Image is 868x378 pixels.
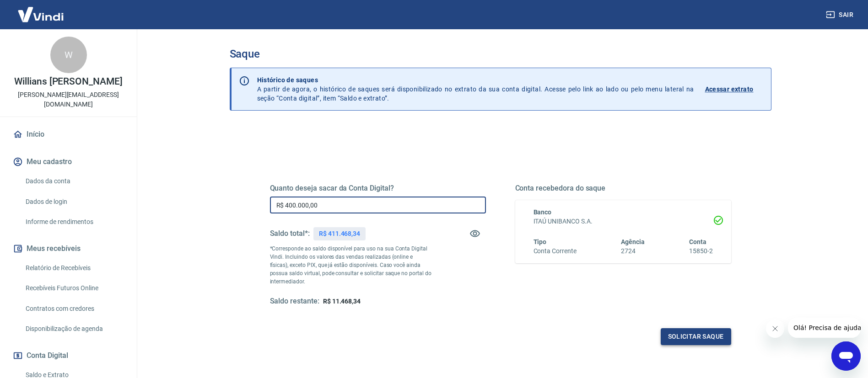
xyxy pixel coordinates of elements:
button: Conta Digital [11,346,126,366]
span: Agência [621,238,645,245]
span: R$ 11.468,34 [323,298,361,305]
span: Conta [689,238,706,245]
iframe: Fechar mensagem [766,319,784,338]
img: Vindi [11,0,70,28]
h6: 2724 [621,246,645,256]
a: Dados de login [22,192,126,211]
p: Willians [PERSON_NAME] [14,77,123,86]
span: Olá! Precisa de ajuda? [5,6,77,14]
a: Relatório de Recebíveis [22,259,126,277]
button: Meus recebíveis [11,239,126,259]
button: Solicitar saque [661,328,731,345]
p: [PERSON_NAME][EMAIL_ADDRESS][DOMAIN_NAME] [7,90,129,109]
button: Sair [824,6,857,23]
p: Acessar extrato [705,85,754,94]
p: Histórico de saques [257,75,694,85]
a: Informe de rendimentos [22,213,126,231]
h5: Conta recebedora do saque [515,184,731,193]
a: Recebíveis Futuros Online [22,279,126,298]
h6: 15850-2 [689,246,713,256]
a: Dados da conta [22,172,126,191]
p: R$ 411.468,34 [319,229,360,239]
a: Acessar extrato [705,75,764,103]
button: Meu cadastro [11,152,126,172]
h6: Conta Corrente [534,246,577,256]
h5: Saldo total*: [270,229,310,238]
p: A partir de agora, o histórico de saques será disponibilizado no extrato da sua conta digital. Ac... [257,75,694,103]
a: Início [11,124,126,144]
p: *Corresponde ao saldo disponível para uso na sua Conta Digital Vindi. Incluindo os valores das ve... [270,245,432,286]
h5: Quanto deseja sacar da Conta Digital? [270,184,486,193]
h6: ITAÚ UNIBANCO S.A. [534,217,713,226]
div: W [50,37,87,73]
iframe: Botão para abrir a janela de mensagens [831,341,861,371]
a: Contratos com credores [22,299,126,318]
h3: Saque [230,48,771,60]
span: Banco [534,208,552,216]
h5: Saldo restante: [270,297,319,306]
span: Tipo [534,238,547,245]
a: Disponibilização de agenda [22,319,126,338]
iframe: Mensagem da empresa [788,318,861,338]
